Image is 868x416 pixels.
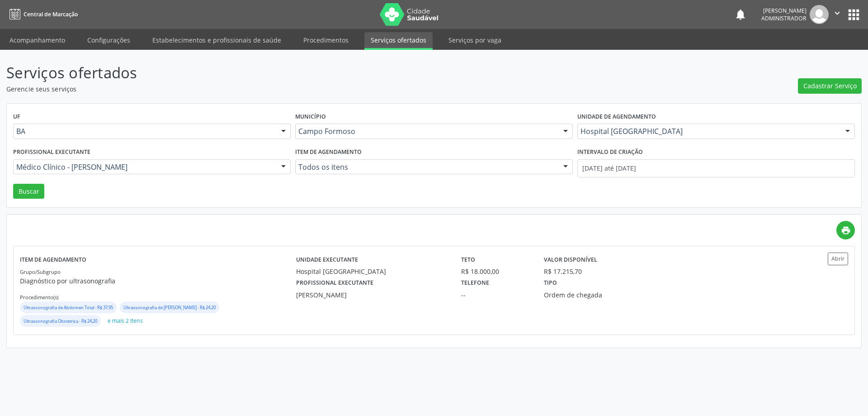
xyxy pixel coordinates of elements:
small: Ultrassonografia Obstetrica - R$ 24,20 [24,318,97,324]
span: Cadastrar Serviço [803,81,857,91]
a: Serviços por vaga [442,32,508,48]
small: Ultrassonografia de [PERSON_NAME] - R$ 24,20 [123,305,216,311]
a: Acompanhamento [3,32,71,48]
a: Configurações [81,32,137,48]
span: Administrador [761,14,807,22]
button:  [829,5,846,24]
label: Teto [461,253,475,267]
i:  [832,8,842,18]
label: Item de agendamento [20,253,86,267]
div: R$ 17.215,70 [544,267,582,276]
label: Telefone [461,276,489,290]
span: Médico Clínico - [PERSON_NAME] [16,163,272,172]
small: Procedimento(s) [20,294,58,301]
span: Todos os itens [298,163,554,172]
label: Item de agendamento [295,145,362,159]
button: apps [846,7,862,23]
label: Intervalo de criação [577,145,643,159]
label: Unidade de agendamento [577,110,656,124]
p: Diagnóstico por ultrasonografia [20,276,296,286]
span: Central de Marcação [24,10,78,18]
button: e mais 2 itens [104,315,146,327]
label: Tipo [544,276,557,290]
a: print [836,221,855,239]
input: Selecione um intervalo [577,159,855,177]
label: UF [13,110,20,124]
div: R$ 18.000,00 [461,267,531,276]
div: -- [461,290,531,300]
i: print [841,225,851,235]
div: Hospital [GEOGRAPHIC_DATA] [296,267,449,276]
p: Serviços ofertados [6,62,605,84]
button: notifications [734,8,747,21]
button: Buscar [13,184,44,199]
a: Central de Marcação [6,7,78,22]
div: [PERSON_NAME] [296,290,449,300]
p: Gerencie seus serviços [6,84,605,94]
div: Ordem de chegada [544,290,655,300]
div: [PERSON_NAME] [761,7,807,14]
button: Cadastrar Serviço [798,78,862,94]
label: Unidade executante [296,253,358,267]
button: Abrir [828,253,848,265]
a: Procedimentos [297,32,355,48]
label: Profissional executante [13,145,90,159]
label: Município [295,110,326,124]
span: Campo Formoso [298,127,554,136]
a: Estabelecimentos e profissionais de saúde [146,32,288,48]
small: Grupo/Subgrupo [20,268,61,275]
span: Hospital [GEOGRAPHIC_DATA] [580,127,836,136]
a: Serviços ofertados [364,32,433,50]
small: Ultrassonografia de Abdomen Total - R$ 37,95 [24,305,113,311]
label: Profissional executante [296,276,373,290]
img: img [810,5,829,24]
label: Valor disponível [544,253,597,267]
span: BA [16,127,272,136]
